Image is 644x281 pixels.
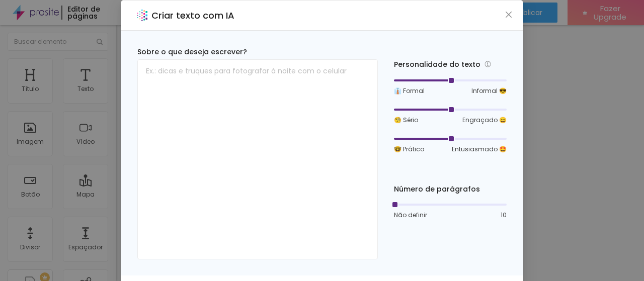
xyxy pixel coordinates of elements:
div: Título [22,85,39,92]
div: Vídeo [76,138,95,145]
span: 🧐 Sério [394,116,418,125]
span: 🤓 Prático [394,145,424,154]
span: Não definir [394,211,427,220]
div: Editor de páginas [61,6,124,20]
div: Mapa [76,191,95,198]
span: Entusiasmado 🤩 [452,145,507,154]
span: Engraçado 😄 [462,116,507,125]
iframe: Editor [116,25,644,281]
div: Sobre o que deseja escrever? [137,47,378,57]
span: 👔 Formal [394,86,425,96]
span: Publicar [515,9,542,17]
div: Imagem [17,138,44,145]
input: Buscar elemento [8,33,108,51]
button: Publicar [500,3,557,23]
span: Fazer Upgrade [591,4,629,22]
span: Informal 😎 [471,86,507,96]
div: Personalidade do texto [394,59,507,70]
div: Texto [77,85,94,92]
div: Espaçador [68,244,103,251]
div: Número de parágrafos [394,184,507,195]
span: 10 [501,211,507,220]
div: Botão [21,191,40,198]
img: Icone [97,39,103,45]
div: Divisor [20,244,40,251]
